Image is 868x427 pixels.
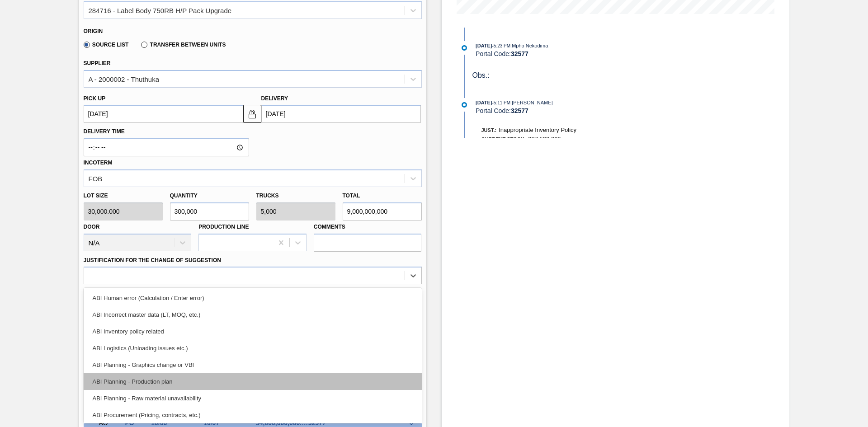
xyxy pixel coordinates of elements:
[462,45,467,51] img: atual
[476,50,690,57] div: Portal Code:
[476,43,492,48] span: [DATE]
[84,125,249,138] label: Delivery Time
[84,390,422,407] div: ABI Planning - Raw material unavailability
[472,71,490,79] span: Obs.:
[84,160,113,166] label: Incoterm
[492,100,511,105] span: - 5:11 PM
[462,102,467,108] img: atual
[492,43,511,48] span: - 5:23 PM
[528,136,561,142] span: 987,500.000
[84,290,422,306] div: ABI Human error (Calculation / Enter error)
[476,107,690,114] div: Portal Code:
[247,108,258,119] img: locked
[84,224,100,230] label: Door
[84,28,103,34] label: Origin
[89,174,103,182] div: FOB
[89,6,232,14] div: 284716 - Label Body 750RB H/P Pack Upgrade
[481,127,497,133] span: Just.:
[84,357,422,373] div: ABI Planning - Graphics change or VBI
[84,306,422,323] div: ABI Incorrect master data (LT, MOQ, etc.)
[510,43,548,48] span: : Mpho Nekodima
[89,75,160,83] div: A - 2000002 - Thuthuka
[343,192,360,199] label: Total
[198,224,249,230] label: Production Line
[170,192,198,199] label: Quantity
[481,136,526,142] span: Current Stock:
[243,105,261,123] button: locked
[510,100,553,105] span: : [PERSON_NAME]
[314,221,422,234] label: Comments
[84,407,422,423] div: ABI Procurement (Pricing, contracts, etc.)
[476,100,492,105] span: [DATE]
[141,42,226,48] label: Transfer between Units
[511,107,528,114] strong: 32577
[84,42,129,48] label: Source List
[499,127,576,133] span: Inappropriate Inventory Policy
[511,50,528,57] strong: 32577
[84,323,422,340] div: ABI Inventory policy related
[84,95,106,102] label: Pick up
[84,373,422,390] div: ABI Planning - Production plan
[84,105,243,123] input: mm/dd/yyyy
[84,257,221,263] label: Justification for the Change of Suggestion
[84,286,422,300] label: Observation
[84,340,422,357] div: ABI Logistics (Unloading issues etc.)
[84,189,163,202] label: Lot size
[261,95,288,102] label: Delivery
[261,105,421,123] input: mm/dd/yyyy
[256,192,279,199] label: Trucks
[84,60,111,66] label: Supplier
